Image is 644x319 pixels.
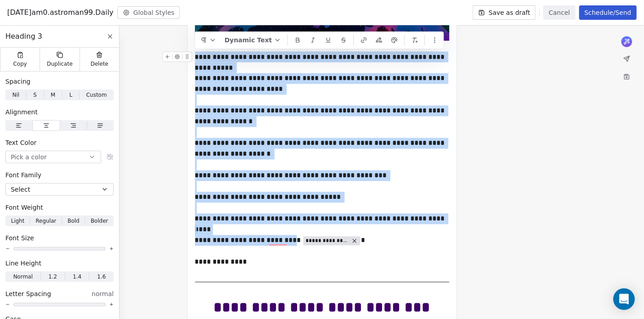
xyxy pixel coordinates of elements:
span: 1.6 [97,273,106,281]
span: Select [11,185,30,194]
span: Font Weight [5,203,43,212]
span: Bolder [91,217,108,225]
span: Font Family [5,171,41,180]
span: [DATE]am0.astroman99.Daily [7,7,114,18]
span: Spacing [5,77,31,86]
button: Global Styles [117,6,180,19]
span: Alignment [5,108,38,117]
span: L [69,91,72,99]
button: Cancel [543,5,575,20]
button: Dynamic Text [221,33,285,47]
span: Light [11,217,24,225]
span: normal [92,289,114,298]
span: S [33,91,37,99]
button: Save as draft [473,5,536,20]
span: Text Color [5,138,36,147]
span: Copy [13,60,27,67]
span: Delete [91,60,109,67]
span: Normal [13,273,32,281]
span: Custom [86,91,107,99]
div: Open Intercom Messenger [613,288,635,310]
span: 1.4 [73,273,81,281]
span: Font Size [5,234,34,243]
button: Pick a color [5,151,101,163]
span: M [51,91,55,99]
span: Duplicate [47,60,72,67]
span: Line Height [5,259,41,268]
span: 1.2 [49,273,57,281]
span: Heading 3 [5,31,42,42]
span: Regular [36,217,56,225]
span: Letter Spacing [5,289,51,298]
span: Bold [67,217,80,225]
button: Schedule/Send [579,5,637,20]
span: Nil [12,91,19,99]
